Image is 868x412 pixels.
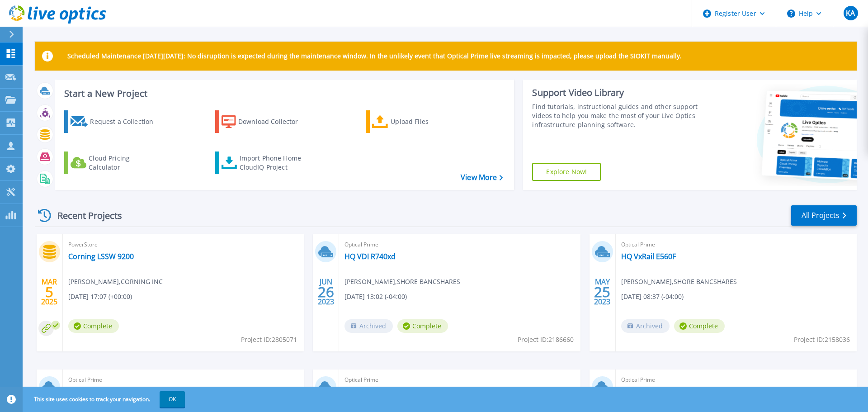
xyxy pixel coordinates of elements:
span: 26 [318,288,334,296]
span: Project ID: 2805071 [241,335,297,345]
a: HQ VxRail E560F [621,252,676,261]
a: HQ VDI R740xd [344,252,396,261]
span: [DATE] 13:02 (-04:00) [344,292,407,302]
span: This site uses cookies to track your navigation. [25,391,185,407]
span: [DATE] 08:37 (-04:00) [621,292,684,302]
div: Recent Projects [35,204,134,227]
span: Optical Prime [68,375,298,385]
div: Cloud Pricing Calculator [89,154,161,172]
div: MAR 2025 [41,275,58,308]
span: PowerStore [68,240,298,250]
span: Archived [344,319,393,333]
div: Upload Files [391,113,463,131]
span: Archived [621,319,670,333]
a: View More [461,173,503,182]
p: Scheduled Maintenance [DATE][DATE]: No disruption is expected during the maintenance window. In t... [67,52,682,60]
span: Complete [397,319,448,333]
a: Cloud Pricing Calculator [64,152,165,174]
div: MAY 2023 [594,275,611,308]
a: Request a Collection [64,110,165,133]
div: Import Phone Home CloudIQ Project [240,154,310,172]
span: Optical Prime [621,240,851,250]
span: 25 [594,288,610,296]
span: Optical Prime [621,375,851,385]
span: Optical Prime [344,375,575,385]
a: Explore Now! [532,163,601,181]
div: Support Video Library [532,87,702,99]
span: KA [846,9,855,17]
span: [DATE] 17:07 (+00:00) [68,292,132,302]
div: Download Collector [238,113,311,131]
button: OK [160,391,185,407]
span: Complete [674,319,725,333]
a: Corning LSSW 9200 [68,252,134,261]
h3: Start a New Project [64,89,503,99]
span: [PERSON_NAME] , CORNING INC [68,277,163,287]
span: Project ID: 2186660 [518,335,574,345]
span: [PERSON_NAME] , SHORE BANCSHARES [344,277,460,287]
span: Optical Prime [344,240,575,250]
span: [PERSON_NAME] , SHORE BANCSHARES [621,277,737,287]
div: Find tutorials, instructional guides and other support videos to help you make the most of your L... [532,102,702,129]
div: Request a Collection [90,113,162,131]
a: Download Collector [215,110,316,133]
a: Upload Files [366,110,467,133]
span: Complete [68,319,119,333]
span: Project ID: 2158036 [794,335,850,345]
span: 5 [45,288,53,296]
a: All Projects [791,205,857,226]
div: JUN 2023 [317,275,335,308]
